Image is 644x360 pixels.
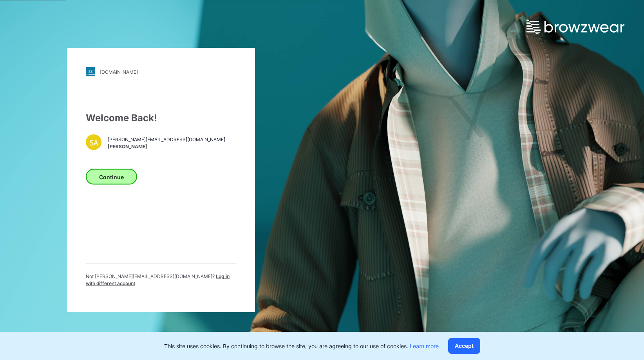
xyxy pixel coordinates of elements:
[86,67,95,76] img: stylezone-logo.562084cfcfab977791bfbf7441f1a819.svg
[526,20,624,34] img: browzwear-logo.e42bd6dac1945053ebaf764b6aa21510.svg
[86,273,236,287] p: Not [PERSON_NAME][EMAIL_ADDRESS][DOMAIN_NAME] ?
[86,67,236,76] a: [DOMAIN_NAME]
[86,111,236,125] div: Welcome Back!
[86,169,137,185] button: Continue
[86,135,101,150] div: SA
[448,338,480,354] button: Accept
[108,136,225,143] span: [PERSON_NAME][EMAIL_ADDRESS][DOMAIN_NAME]
[164,342,439,350] p: This site uses cookies. By continuing to browse the site, you are agreeing to our use of cookies.
[410,343,439,349] a: Learn more
[100,69,138,75] div: [DOMAIN_NAME]
[108,143,225,150] span: [PERSON_NAME]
